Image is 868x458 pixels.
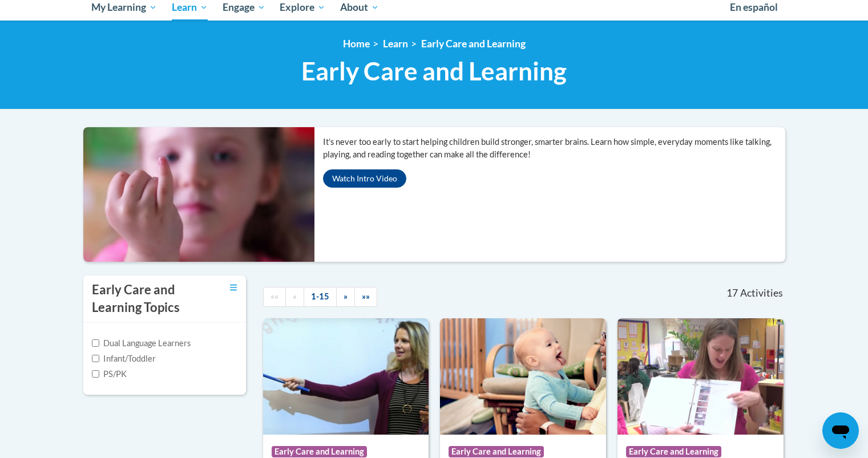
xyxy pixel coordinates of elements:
[92,337,191,350] label: Dual Language Learners
[223,1,265,14] span: Engage
[383,38,408,50] a: Learn
[740,287,783,299] span: Activities
[354,287,377,307] a: End
[336,287,355,307] a: Next
[293,291,297,301] span: «
[263,318,429,435] img: Course Logo
[343,38,370,50] a: Home
[362,291,370,301] span: »»
[92,355,99,362] input: Checkbox for Options
[92,352,156,365] label: Infant/Toddler
[726,287,738,299] span: 17
[280,1,325,14] span: Explore
[323,136,785,161] p: It’s never too early to start helping children build stronger, smarter brains. Learn how simple, ...
[626,446,721,457] span: Early Care and Learning
[822,412,859,449] iframe: Button to launch messaging window
[271,291,278,301] span: ««
[617,318,784,435] img: Course Logo
[92,370,99,378] input: Checkbox for Options
[304,287,337,307] a: 1-15
[440,318,606,435] img: Course Logo
[344,291,348,301] span: »
[230,281,237,294] a: Toggle collapse
[172,1,208,14] span: Learn
[91,1,157,14] span: My Learning
[323,169,406,188] button: Watch Intro Video
[285,287,304,307] a: Previous
[263,287,286,307] a: Begining
[340,1,379,14] span: About
[730,1,778,13] span: En español
[272,446,367,457] span: Early Care and Learning
[92,368,127,380] label: PS/PK
[301,56,567,86] span: Early Care and Learning
[92,339,99,347] input: Checkbox for Options
[421,38,526,50] a: Early Care and Learning
[92,281,200,317] h3: Early Care and Learning Topics
[449,446,544,457] span: Early Care and Learning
